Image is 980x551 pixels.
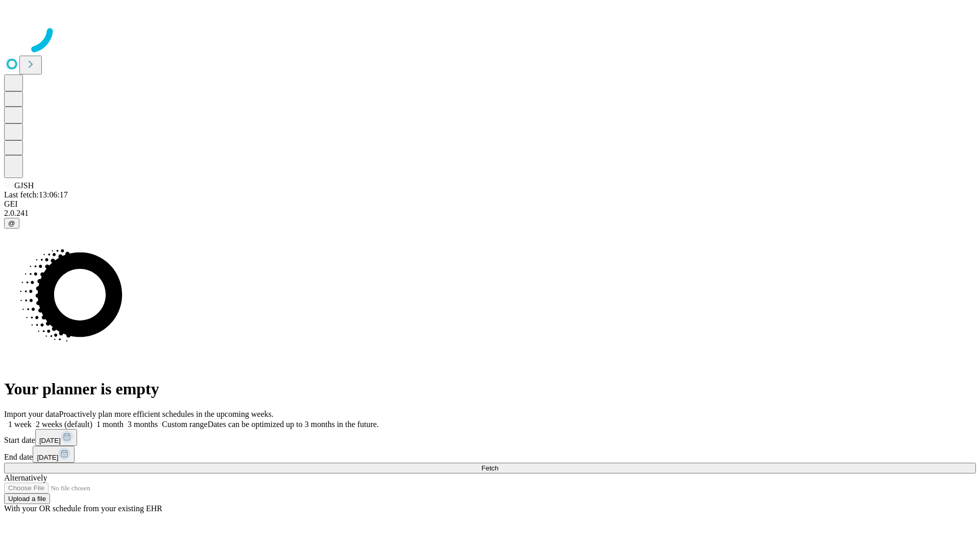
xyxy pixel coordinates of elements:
[4,380,976,398] h1: Your planner is empty
[162,420,207,429] span: Custom range
[4,410,59,418] span: Import your data
[4,504,162,513] span: With your OR schedule from your existing EHR
[8,420,32,429] span: 1 week
[35,429,77,446] button: [DATE]
[4,473,47,482] span: Alternatively
[8,219,15,227] span: @
[4,446,976,463] div: End date
[4,190,68,199] span: Last fetch: 13:06:17
[481,464,498,472] span: Fetch
[33,446,75,463] button: [DATE]
[4,493,50,504] button: Upload a file
[59,410,274,418] span: Proactively plan more efficient schedules in the upcoming weeks.
[4,429,976,446] div: Start date
[37,454,58,461] span: [DATE]
[4,209,976,218] div: 2.0.241
[36,420,92,429] span: 2 weeks (default)
[4,199,976,209] div: GEI
[39,437,61,444] span: [DATE]
[208,420,379,429] span: Dates can be optimized up to 3 months in the future.
[4,463,976,473] button: Fetch
[96,420,124,429] span: 1 month
[128,420,158,429] span: 3 months
[4,218,19,229] button: @
[14,181,34,190] span: GJSH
